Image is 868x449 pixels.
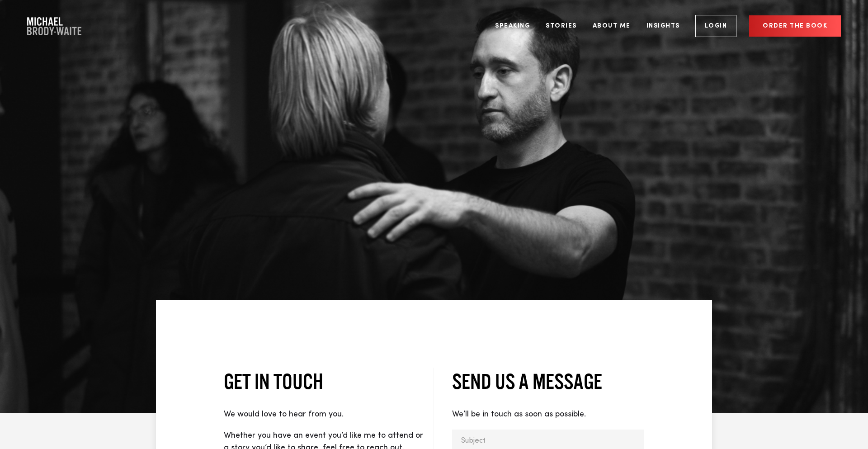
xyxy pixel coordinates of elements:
a: About Me [586,9,637,43]
span: SEND US A MESSAGE [452,369,602,393]
span: We would love to hear from you. [224,410,344,418]
a: Login [695,15,737,37]
span: We’ll be in touch as soon as possible. [452,410,586,418]
a: Company Logo Company Logo [27,17,81,35]
a: Insights [640,9,687,43]
span: GET IN TOUCH [224,369,323,393]
a: Order the book [749,15,841,37]
a: Speaking [488,9,537,43]
a: Stories [539,9,584,43]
